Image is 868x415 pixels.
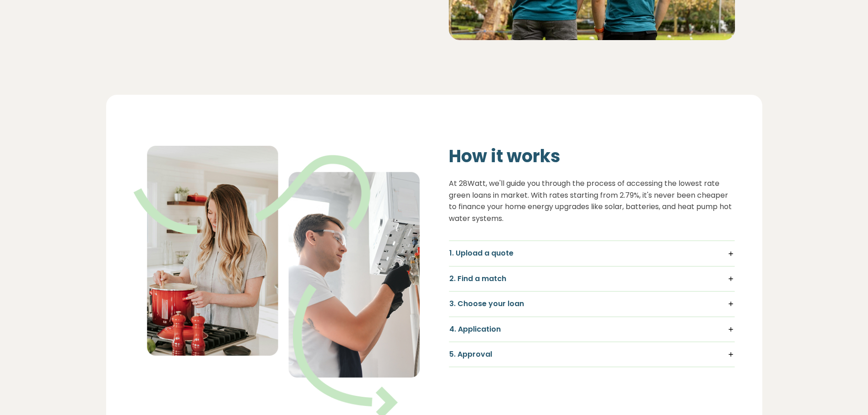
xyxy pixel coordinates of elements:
h5: 1. Upload a quote [449,248,734,258]
h5: 2. Find a match [449,274,734,284]
h5: 4. Application [449,324,734,334]
h5: 3. Choose your loan [449,299,734,309]
p: At 28Watt, we'll guide you through the process of accessing the lowest rate green loans in market... [449,178,735,224]
h2: How it works [449,146,735,167]
h5: 5. Approval [449,349,734,359]
iframe: Chat Widget [822,371,868,415]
